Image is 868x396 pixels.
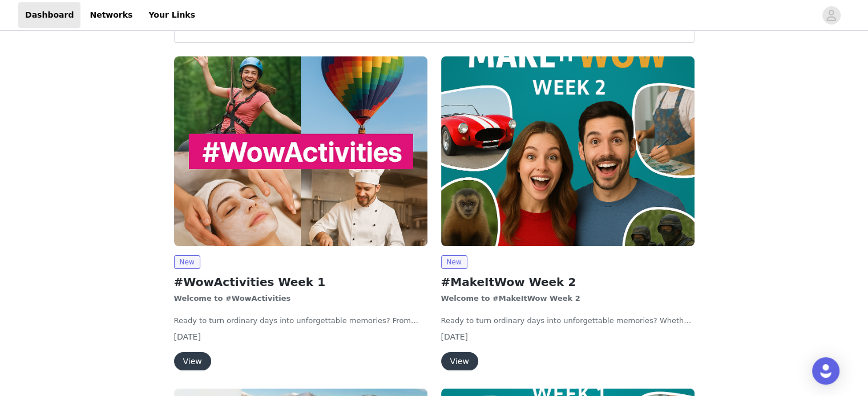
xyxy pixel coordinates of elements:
[441,332,468,341] span: [DATE]
[441,273,695,291] h2: #MakeItWow Week 2
[83,2,139,28] a: Networks
[174,56,427,246] img: wowcher.co.uk
[174,273,427,291] h2: #WowActivities Week 1
[142,2,202,28] a: Your Links
[441,357,478,366] a: View
[441,56,695,246] img: wowcher.co.uk
[174,315,427,326] p: Ready to turn ordinary days into unforgettable memories? From heart-pumping adventures to relaxin...
[441,255,467,269] span: New
[441,294,580,303] strong: Welcome to #MakeItWow Week 2
[174,294,291,303] strong: Welcome to #WowActivities
[441,352,478,370] button: View
[174,352,211,370] button: View
[174,255,200,269] span: New
[174,332,201,341] span: [DATE]
[174,357,211,366] a: View
[812,357,839,385] div: Open Intercom Messenger
[441,315,695,326] p: Ready to turn ordinary days into unforgettable memories? Whether you’re chasing thrills, enjoying...
[826,6,837,25] div: avatar
[18,2,80,28] a: Dashboard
